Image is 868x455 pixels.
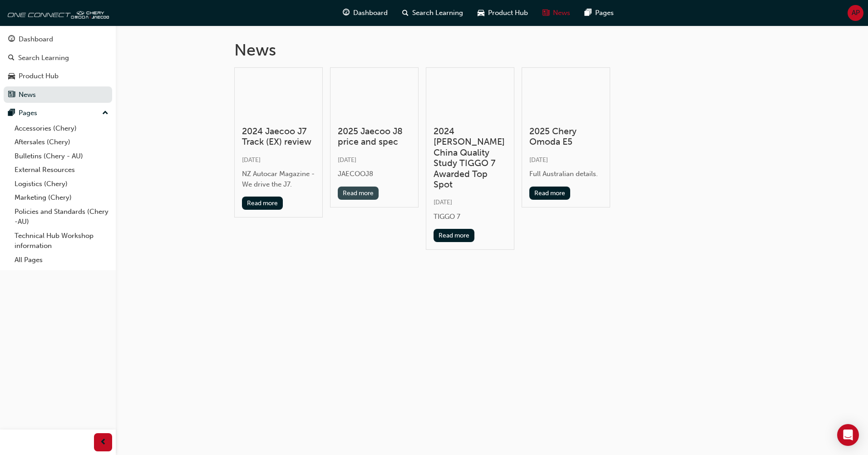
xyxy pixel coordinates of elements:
[402,7,409,19] span: search-icon
[242,169,315,189] div: NZ Autocar Magazine - We drive the J7.
[4,31,112,48] a: Dashboard
[4,86,112,103] a: News
[11,229,112,253] a: Technical Hub Workshop information
[434,126,507,190] h3: 2024 [PERSON_NAME] China Quality Study TIGGO 7 Awarded Top Spot
[353,8,388,18] span: Dashboard
[338,187,379,200] button: Read more
[234,67,323,218] a: 2024 Jaecoo J7 Track (EX) review[DATE]NZ Autocar Magazine - We drive the J7.Read more
[100,437,107,448] span: prev-icon
[412,8,463,18] span: Search Learning
[11,163,112,177] a: External Resources
[8,91,15,99] span: news-icon
[11,253,112,267] a: All Pages
[529,156,548,164] span: [DATE]
[343,7,350,19] span: guage-icon
[11,149,112,163] a: Bulletins (Chery - AU)
[4,105,112,121] button: Pages
[242,156,261,164] span: [DATE]
[434,198,452,206] span: [DATE]
[8,72,15,81] span: car-icon
[11,191,112,205] a: Marketing (Chery)
[102,107,108,119] span: up-icon
[434,212,507,222] div: TIGGO 7
[852,8,860,18] span: AP
[242,126,315,147] h3: 2024 Jaecoo J7 Track (EX) review
[242,197,283,210] button: Read more
[338,156,356,164] span: [DATE]
[338,169,411,179] div: JAECOOJ8
[553,8,570,18] span: News
[19,108,37,118] div: Pages
[478,7,484,19] span: car-icon
[11,177,112,191] a: Logistics (Chery)
[535,4,577,22] a: news-iconNews
[577,4,621,22] a: pages-iconPages
[19,71,59,81] div: Product Hub
[585,7,592,19] span: pages-icon
[4,68,112,85] a: Product Hub
[11,121,112,136] a: Accessories (Chery)
[529,187,571,200] button: Read more
[529,126,602,147] h3: 2025 Chery Omoda E5
[426,67,514,250] a: 2024 [PERSON_NAME] China Quality Study TIGGO 7 Awarded Top Spot[DATE]TIGGO 7Read more
[522,67,610,207] a: 2025 Chery Omoda E5[DATE]Full Australian details.Read more
[5,4,109,22] img: oneconnect
[330,67,419,207] a: 2025 Jaecoo J8 price and spec[DATE]JAECOOJ8Read more
[8,35,15,44] span: guage-icon
[542,7,549,19] span: news-icon
[837,424,859,446] div: Open Intercom Messenger
[338,126,411,147] h3: 2025 Jaecoo J8 price and spec
[18,53,69,63] div: Search Learning
[4,29,112,105] button: DashboardSearch LearningProduct HubNews
[19,34,53,45] div: Dashboard
[595,8,614,18] span: Pages
[234,40,750,60] h1: News
[470,4,535,22] a: car-iconProduct Hub
[848,5,863,21] button: AP
[8,109,15,117] span: pages-icon
[434,229,475,242] button: Read more
[11,135,112,149] a: Aftersales (Chery)
[8,54,15,62] span: search-icon
[488,8,528,18] span: Product Hub
[11,205,112,229] a: Policies and Standards (Chery -AU)
[529,169,602,179] div: Full Australian details.
[395,4,470,22] a: search-iconSearch Learning
[335,4,395,22] a: guage-iconDashboard
[4,50,112,66] a: Search Learning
